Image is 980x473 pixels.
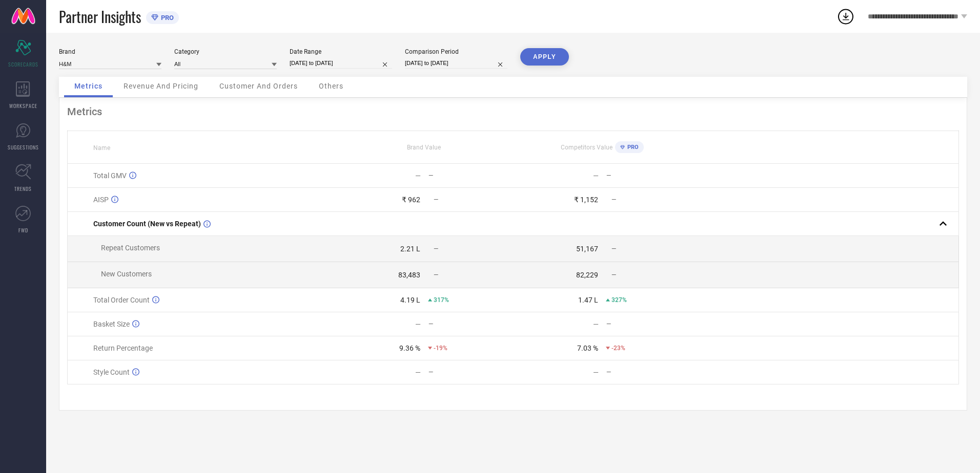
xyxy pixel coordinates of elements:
div: — [428,320,513,328]
span: 317% [434,296,449,304]
div: — [415,368,421,376]
div: 1.47 L [578,296,598,304]
span: Competitors Value [561,144,612,151]
div: Open download list [836,7,855,26]
span: Metrics [74,82,103,90]
span: Brand Value [407,144,441,151]
div: 2.21 L [400,245,420,253]
span: Total GMV [93,171,127,180]
div: 4.19 L [400,296,420,304]
span: TRENDS [14,185,32,192]
span: SUGGESTIONS [8,143,39,151]
span: Style Count [93,368,130,376]
span: -23% [611,345,625,352]
div: 9.36 % [399,344,420,352]
div: ₹ 1,152 [574,196,598,204]
div: — [428,172,513,179]
span: Others [319,82,343,90]
span: WORKSPACE [9,102,37,110]
input: Select date range [290,58,392,69]
button: APPLY [520,48,569,66]
span: — [434,196,438,203]
div: Metrics [67,105,959,118]
div: — [593,171,599,180]
div: — [415,171,421,180]
div: 83,483 [398,271,420,279]
div: Date Range [290,48,392,55]
span: — [611,271,616,278]
span: 327% [611,296,627,304]
span: Customer Count (New vs Repeat) [93,220,201,228]
span: Repeat Customers [101,244,160,252]
span: Return Percentage [93,344,153,352]
div: — [606,172,690,179]
div: Brand [59,48,161,55]
div: 7.03 % [577,344,598,352]
span: Customer And Orders [219,82,298,90]
div: Category [174,48,277,55]
span: Partner Insights [59,6,141,27]
span: Total Order Count [93,296,150,304]
span: AISP [93,196,109,204]
span: Revenue And Pricing [124,82,198,90]
span: FWD [18,226,28,234]
span: — [434,245,438,252]
input: Select comparison period [405,58,507,69]
div: 51,167 [576,245,598,253]
div: — [606,320,690,328]
span: — [611,196,616,203]
span: — [434,271,438,278]
span: Basket Size [93,320,130,328]
span: PRO [625,144,639,150]
div: — [593,320,599,328]
span: -19% [434,345,447,352]
span: New Customers [101,270,152,278]
div: — [428,369,513,376]
span: SCORECARDS [8,60,38,68]
span: Name [93,144,110,152]
div: — [593,368,599,376]
span: — [611,245,616,252]
div: Comparison Period [405,48,507,55]
div: — [415,320,421,328]
div: — [606,369,690,376]
div: ₹ 962 [402,196,420,204]
div: 82,229 [576,271,598,279]
span: PRO [158,14,174,21]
